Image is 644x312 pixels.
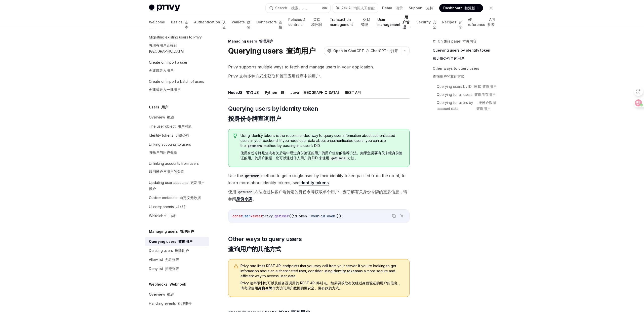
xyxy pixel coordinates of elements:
[145,246,209,255] a: Deleting users 删除用户
[251,214,253,218] span: =
[396,6,403,10] font: 演示
[228,172,410,204] span: Use the method to get a single user by their identity token passed from the client, to learn more...
[149,281,186,287] h5: Webhooks
[228,105,318,125] span: Querying users by identity token
[240,281,401,290] font: Privy 速率限制您可以从服务器调用的 REST API 终结点。如果要获取有关经过身份验证的用户的信息，请考虑使用 作为访问用户数据的更安全、更有效的方式。
[399,213,405,219] button: Ask AI
[149,257,179,263] div: Allow list
[474,92,496,97] font: 查询所有用户
[299,180,329,185] a: identity tokens
[233,134,237,138] svg: Tip
[232,214,243,218] span: const
[161,105,168,109] font: 用户
[433,74,464,79] font: 查询用户的其他方式
[145,264,209,273] a: Deny list 拒绝列表
[176,205,187,209] font: UI 组件
[462,39,476,43] font: 本页内容
[145,193,209,202] a: Custom metadata 自定义元数据
[167,115,174,119] font: 概述
[366,49,398,53] font: 在 ChatGPT 中打开
[149,34,206,56] div: Migrating existing users to Privy
[353,6,375,10] font: 询问人工智能
[149,79,204,95] div: Create or import a batch of users
[149,300,192,306] div: Handling events
[361,17,370,27] font: 交易管理
[345,87,361,98] button: REST API
[178,124,192,128] font: 用户对象
[145,211,209,220] a: Whitelabel 白标
[145,122,209,131] a: The user object 用户对象
[337,214,343,218] span: });
[309,214,337,218] span: 'your-idToken'
[286,46,315,55] font: 查询用户
[169,214,176,218] font: 白标
[149,114,174,120] div: Overview
[487,17,495,27] font: API 参考
[228,63,410,82] span: Privy supports multiple ways to fetch and manage users in your application.
[228,235,302,255] span: Other ways to query users
[149,141,191,158] div: Linking accounts to users
[194,16,226,28] a: Authentication 认证
[145,202,209,211] a: UI components UI 组件
[232,16,250,28] a: Wallets 钱包
[333,269,359,273] a: identity tokens
[438,38,476,44] span: On this page
[180,196,201,200] font: 自定义元数据
[458,20,462,29] font: 食谱
[149,104,168,110] h5: Users
[233,264,238,269] svg: Warning
[259,39,273,43] font: 管理用户
[416,16,436,28] a: Security 安全
[275,214,289,218] span: getUser
[149,195,201,201] div: Custom metadata
[243,214,251,218] span: user
[145,33,209,58] a: Migrating existing users to Privy将现有用户迁移到 [GEOGRAPHIC_DATA]
[263,214,273,218] span: privy
[253,214,263,218] span: await
[279,20,282,29] font: 连接
[437,91,499,99] a: Querying for all users 查询所有用户
[149,16,165,28] a: Welcome
[228,39,410,44] div: Managing users
[333,4,378,13] button: Ask AI 询问人工智能
[180,229,194,233] font: 管理用户
[149,248,189,254] div: Deleting users
[228,245,281,253] font: 查询用户的其他方式
[333,48,398,53] span: Open in ChatGPT
[487,4,495,12] button: Toggle dark mode
[433,46,499,64] a: Querying users by identity token按身份令牌查询用户
[149,5,180,12] img: light logo
[341,6,375,11] span: Ask AI
[329,156,347,161] code: getUsers
[145,299,209,308] a: Handling events 处理事件
[433,56,464,60] font: 按身份令牌查询用户
[145,113,209,122] a: Overview 概述
[175,133,189,137] font: 身份令牌
[236,196,252,202] a: 身份令牌
[293,214,309,218] span: idToken:
[228,87,259,98] button: NodeJS 节点 JS
[275,5,309,11] div: Search...
[391,213,397,219] button: Copy the contents from the code block
[228,73,324,79] font: Privy 支持多种方式来获取和管理应用程序中的用户。
[228,189,407,201] font: 使用 方法通过从客户端传递的身份令牌获取单个用户，要了解有关身份令牌的更多信息，请参阅 。
[145,178,209,193] a: Updating user accounts 更新用户帐户
[289,214,293,218] span: ({
[468,16,495,28] a: API reference API 参考
[240,133,404,163] span: Using identity tokens is the recommended way to query user information about authenticated users ...
[439,4,483,12] a: Dashboard 挡泥板
[149,161,199,177] div: Unlinking accounts from users
[222,20,226,29] font: 认证
[149,239,192,245] div: Querying users
[409,6,433,11] a: Support 支持
[240,263,404,293] span: Privy rate limits REST API endpoints that you may call from your server. If you’re looking to get...
[433,64,499,83] a: Other ways to query users查询用户的其他方式
[175,248,189,253] font: 删除用户
[246,143,264,148] code: getUsers
[228,115,281,122] font: 按身份令牌查询用户
[273,214,275,218] span: .
[170,282,186,286] font: Webhook
[178,239,192,244] font: 查询用户
[149,150,177,154] font: 将帐户与用户关联
[243,173,261,179] code: getUser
